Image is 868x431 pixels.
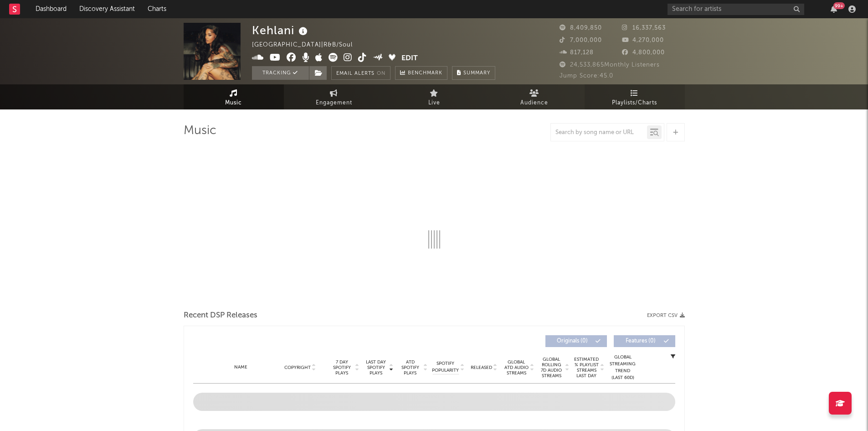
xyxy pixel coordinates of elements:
span: Benchmark [408,68,442,79]
span: 7 Day Spotify Plays [330,359,354,376]
span: Released [471,365,492,370]
a: Engagement [284,84,384,109]
a: Audience [484,84,585,109]
button: Originals(0) [545,335,607,347]
span: 4,800,000 [622,50,665,56]
span: Audience [520,98,548,109]
span: Recent DSP Releases [184,310,257,321]
span: Playlists/Charts [612,98,657,109]
button: Export CSV [647,313,685,318]
span: Engagement [316,98,352,109]
span: Copyright [284,365,311,370]
span: Originals ( 0 ) [551,338,593,344]
span: 8,409,850 [560,25,602,31]
span: 7,000,000 [560,37,602,43]
div: Global Streaming Trend (Last 60D) [609,354,637,381]
span: Global ATD Audio Streams [504,359,529,376]
span: Music [225,98,242,109]
span: Estimated % Playlist Streams Last Day [574,357,599,379]
span: Spotify Popularity [432,360,459,374]
span: 16,337,563 [622,25,666,31]
a: Playlists/Charts [585,84,685,109]
span: Features ( 0 ) [620,338,662,344]
span: 817,128 [560,50,594,56]
input: Search for artists [668,4,804,15]
a: Live [384,84,484,109]
button: Features(0) [614,335,675,347]
span: Summary [463,71,490,76]
span: Last Day Spotify Plays [364,359,388,376]
span: Jump Score: 45.0 [560,73,613,79]
input: Search by song name or URL [551,129,647,136]
div: [GEOGRAPHIC_DATA] | R&B/Soul [252,40,363,51]
div: 99 + [833,2,845,9]
button: Edit [401,53,418,64]
span: Live [428,98,440,109]
a: Music [184,84,284,109]
div: Name [211,364,271,371]
span: 4,270,000 [622,37,664,43]
em: On [377,71,385,76]
span: 24,533,865 Monthly Listeners [560,62,660,68]
a: Benchmark [395,66,447,80]
button: Summary [452,66,495,80]
div: Kehlani [252,23,310,38]
button: Email AlertsOn [331,66,390,80]
span: Global Rolling 7D Audio Streams [539,357,564,379]
span: ATD Spotify Plays [398,359,422,376]
button: 99+ [831,5,837,13]
button: Tracking [252,66,309,80]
